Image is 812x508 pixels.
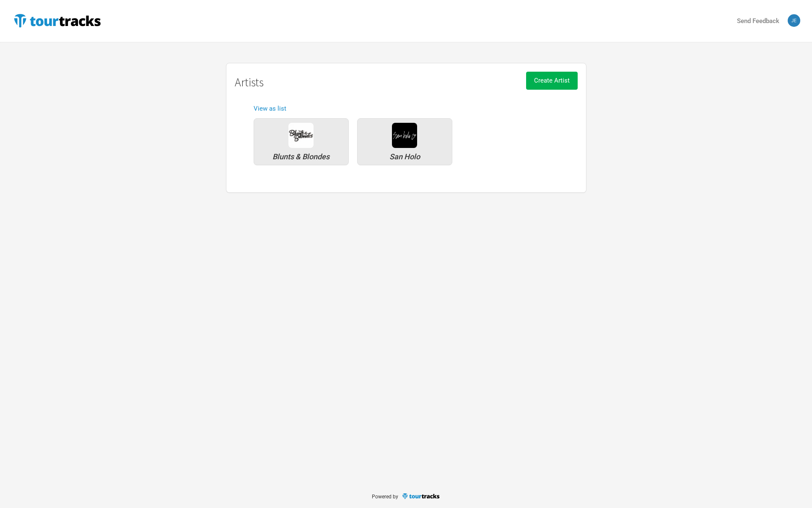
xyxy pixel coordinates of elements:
[392,123,417,148] img: 1ccf3f45-e71d-445e-a06f-7f7b580edb90-san%20holo.jpg.png
[402,492,440,500] img: TourTracks
[288,123,314,148] img: a0f2f60e-209f-498f-a278-9524aa3d8af6-Screen%20Shot%202022-09-06%20at%2010.17.34%20PM.png.png
[392,123,417,148] div: San Holo
[372,494,398,500] span: Powered by
[235,76,578,89] h1: Artists
[288,123,314,148] div: Blunts & Blondes
[353,114,457,169] a: San Holo
[12,12,103,29] img: TourTracks
[526,72,578,90] button: Create Artist
[737,17,779,25] strong: Send Feedback
[258,153,344,161] div: Blunts & Blondes
[362,153,448,161] div: San Holo
[254,105,286,112] a: View as list
[534,77,570,84] span: Create Artist
[249,114,353,169] a: Blunts & Blondes
[788,14,800,27] img: Jeff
